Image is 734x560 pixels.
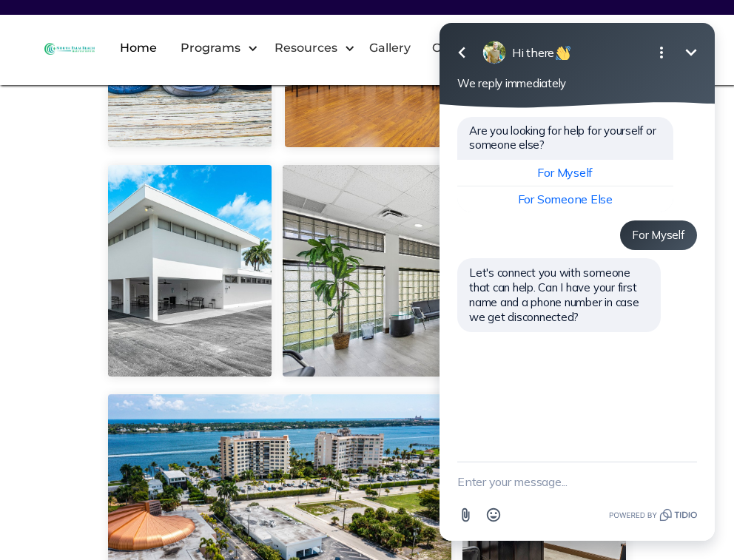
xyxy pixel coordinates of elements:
a: Home [111,24,166,72]
iframe: Tidio Chat [420,7,734,560]
div: Resources [271,39,341,57]
a: Gallery [360,24,420,72]
a: Contact [423,24,489,72]
div: Programs [177,39,244,57]
div: Programs [168,24,262,72]
div: Resources [262,24,359,72]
